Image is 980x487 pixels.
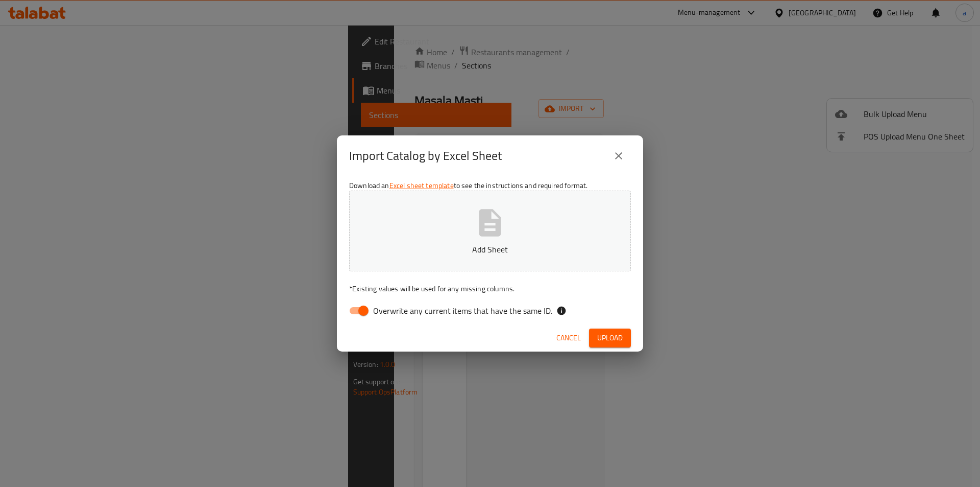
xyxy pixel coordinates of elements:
span: Overwrite any current items that have the same ID. [373,305,552,317]
button: Upload [589,329,631,347]
span: Upload [597,332,623,344]
a: Excel sheet template [389,179,454,192]
p: Add Sheet [365,243,615,256]
button: Add Sheet [349,191,631,271]
h2: Import Catalog by Excel Sheet [349,148,502,164]
svg: If the overwrite option isn't selected, then the items that match an existing ID will be ignored ... [556,306,567,316]
span: Cancel [556,332,581,344]
p: Existing values will be used for any missing columns. [349,284,631,294]
button: close [606,144,631,168]
button: Cancel [552,329,585,347]
div: Download an to see the instructions and required format. [337,176,643,324]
